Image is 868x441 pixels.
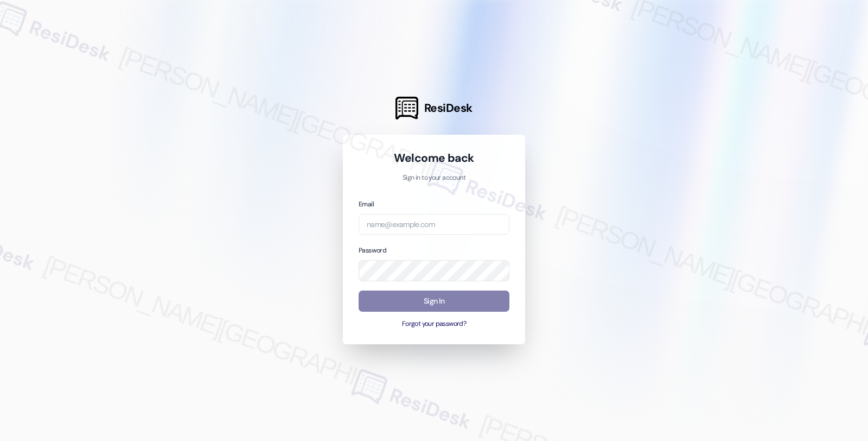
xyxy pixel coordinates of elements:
[359,173,509,183] p: Sign in to your account
[359,246,386,255] label: Password
[424,100,473,116] span: ResiDesk
[359,291,509,312] button: Sign In
[359,150,509,166] h1: Welcome back
[359,319,509,329] button: Forgot your password?
[359,200,374,209] label: Email
[359,214,509,235] input: name@example.com
[395,97,418,119] img: ResiDesk Logo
